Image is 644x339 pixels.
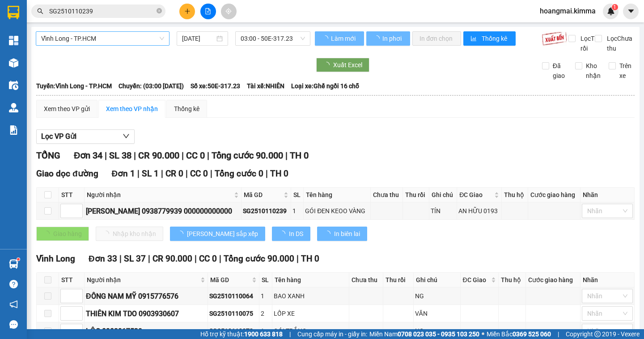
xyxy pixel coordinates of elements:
[398,330,479,338] strong: 0708 023 035 - 0935 103 250
[36,253,75,264] span: Vĩnh Long
[109,150,131,161] span: SL 38
[317,227,367,241] button: In biên lai
[243,206,289,216] div: SG2510110239
[369,329,479,339] span: Miền Nam
[304,188,371,202] th: Tên hàng
[499,273,526,288] th: Thu hộ
[86,326,206,337] div: LỘC 0902917538
[261,326,271,336] div: 1
[616,61,635,81] span: Trên xe
[244,330,283,338] strong: 1900 633 818
[209,291,258,301] div: SG2510110064
[323,62,333,68] span: loading
[9,36,18,45] img: dashboard-icon
[272,273,349,288] th: Tên hàng
[259,273,273,288] th: SL
[627,7,635,15] span: caret-down
[123,133,130,140] span: down
[431,206,455,216] div: TÍN
[315,31,364,46] button: Làm mới
[612,4,618,10] sup: 1
[272,227,310,241] button: In DS
[191,81,240,91] span: Số xe: 50E-317.23
[594,331,601,337] span: copyright
[274,326,347,336] div: GÓI TRẮNG
[96,227,163,241] button: Nhập kho nhận
[138,150,179,161] span: CR 90.000
[487,329,551,339] span: Miền Bắc
[279,231,289,237] span: loading
[297,253,299,264] span: |
[142,168,159,179] span: SL 1
[200,4,216,19] button: file-add
[382,34,403,43] span: In phơi
[415,309,459,318] div: VĂN
[412,31,461,46] button: In đơn chọn
[59,188,85,202] th: STT
[458,206,500,216] div: AN HỮU 0193
[225,8,232,14] span: aim
[209,326,258,336] div: SG2510110078
[87,275,199,285] span: Người nhận
[322,35,330,42] span: loading
[36,82,112,90] b: Tuyến: Vĩnh Long - TP.HCM
[9,81,18,90] img: warehouse-icon
[36,129,135,144] button: Lọc VP Gửi
[174,104,199,114] div: Thống kê
[200,329,283,339] span: Hỗ trợ kỹ thuật:
[429,188,457,202] th: Ghi chú
[86,308,206,319] div: THIÊN KIM TDO 0903930607
[290,150,309,161] span: TH 0
[105,150,107,161] span: |
[403,188,429,202] th: Thu rồi
[291,188,304,202] th: SL
[603,34,635,53] span: Lọc Chưa thu
[9,125,18,135] img: solution-icon
[219,253,221,264] span: |
[134,150,136,161] span: |
[241,202,291,220] td: SG2510110239
[349,273,383,288] th: Chưa thu
[577,34,603,53] span: Lọc Thu rồi
[292,206,302,216] div: 1
[270,168,288,179] span: TH 0
[208,305,259,322] td: SG2510110075
[8,6,19,19] img: logo-vxr
[513,330,551,338] strong: 0369 525 060
[297,329,367,339] span: Cung cấp máy in - giấy in:
[526,273,580,288] th: Cước giao hàng
[86,206,240,217] div: [PERSON_NAME] 0938779939 000000000000
[9,58,18,68] img: warehouse-icon
[9,259,18,269] img: warehouse-icon
[247,81,284,91] span: Tài xế: NHIÊN
[542,31,567,46] img: 9k=
[285,150,288,161] span: |
[607,7,615,15] img: icon-new-feature
[9,320,18,329] span: message
[502,188,528,202] th: Thu hộ
[41,131,76,142] span: Lọc VP Gửi
[195,253,197,264] span: |
[179,4,195,19] button: plus
[528,188,580,202] th: Cước giao hàng
[170,227,265,241] button: [PERSON_NAME] sắp xếp
[459,190,492,200] span: ĐC Giao
[49,6,155,16] input: Tìm tên, số ĐT hoặc mã đơn
[274,291,347,301] div: BAO XANH
[119,81,184,91] span: Chuyến: (03:00 [DATE])
[44,104,90,114] div: Xem theo VP gửi
[291,81,359,91] span: Loại xe: Ghế ngồi 16 chỗ
[623,4,639,19] button: caret-down
[482,332,484,336] span: ⚪️
[334,229,360,239] span: In biên lai
[157,7,162,16] span: close-circle
[266,168,268,179] span: |
[414,273,461,288] th: Ghi chú
[212,150,283,161] span: Tổng cước 90.000
[224,253,294,264] span: Tổng cước 90.000
[583,190,632,200] div: Nhãn
[274,309,347,318] div: LỐP XE
[613,4,616,10] span: 1
[463,275,490,285] span: ĐC Giao
[119,253,122,264] span: |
